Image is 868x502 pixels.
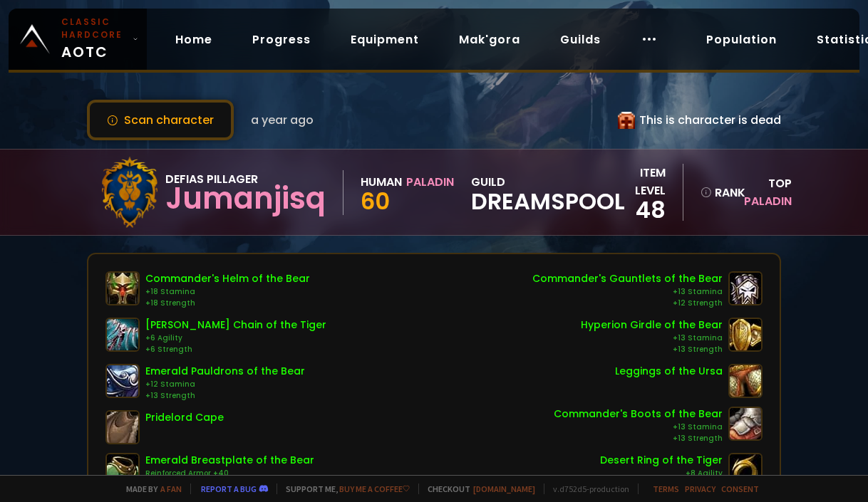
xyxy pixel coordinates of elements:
[581,318,723,333] div: Hyperion Girdle of the Bear
[145,379,305,390] div: +12 Stamina
[448,25,532,54] a: Mak'gora
[532,298,723,309] div: +12 Strength
[145,286,310,298] div: +18 Stamina
[165,170,326,188] div: Defias Pillager
[728,453,763,487] img: item-12013
[728,364,763,398] img: item-21316
[685,483,715,494] a: Privacy
[361,185,390,217] span: 60
[600,453,723,468] div: Desert Ring of the Tiger
[339,25,430,54] a: Equipment
[277,483,410,494] span: Support me,
[105,364,140,398] img: item-10281
[339,483,410,494] a: Buy me a coffee
[61,16,127,63] span: AOTC
[145,410,224,425] div: Pridelord Cape
[740,174,792,210] div: Top
[145,468,314,479] div: Reinforced Armor +40
[653,483,679,494] a: Terms
[105,453,140,487] img: item-10275
[145,364,305,379] div: Emerald Pauldrons of the Bear
[145,344,326,355] div: +6 Strength
[145,333,326,344] div: +6 Agility
[544,483,629,494] span: v. d752d5 - production
[61,16,127,41] small: Classic Hardcore
[600,468,723,479] div: +8 Agility
[625,164,666,199] div: item level
[744,193,792,209] span: Paladin
[701,184,732,202] div: rank
[471,191,625,212] span: DreamsPool
[145,271,310,286] div: Commander's Helm of the Bear
[164,25,224,54] a: Home
[471,173,625,212] div: guild
[160,483,182,494] a: a fan
[728,407,763,441] img: item-10376
[165,188,326,209] div: Jumanjisq
[554,407,723,422] div: Commander's Boots of the Bear
[145,390,305,402] div: +13 Strength
[361,173,402,191] div: Human
[625,199,666,221] div: 48
[145,318,326,333] div: [PERSON_NAME] Chain of the Tiger
[87,100,234,140] button: Scan character
[695,25,788,54] a: Population
[118,483,182,494] span: Made by
[418,483,535,494] span: Checkout
[145,453,314,468] div: Emerald Breastplate of the Bear
[721,483,759,494] a: Consent
[251,111,314,129] span: a year ago
[105,318,140,352] img: item-12042
[105,271,140,305] img: item-10379
[9,9,147,70] a: Classic HardcoreAOTC
[728,318,763,352] img: item-10387
[549,25,612,54] a: Guilds
[728,271,763,305] img: item-10380
[241,25,322,54] a: Progress
[532,286,723,298] div: +13 Stamina
[581,344,723,355] div: +13 Strength
[554,433,723,444] div: +13 Strength
[201,483,257,494] a: Report a bug
[615,364,723,379] div: Leggings of the Ursa
[145,298,310,309] div: +18 Strength
[618,111,781,129] div: This is character is dead
[554,422,723,433] div: +13 Stamina
[406,173,454,191] div: Paladin
[105,410,140,444] img: item-14673
[581,333,723,344] div: +13 Stamina
[473,483,535,494] a: [DOMAIN_NAME]
[532,271,723,286] div: Commander's Gauntlets of the Bear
